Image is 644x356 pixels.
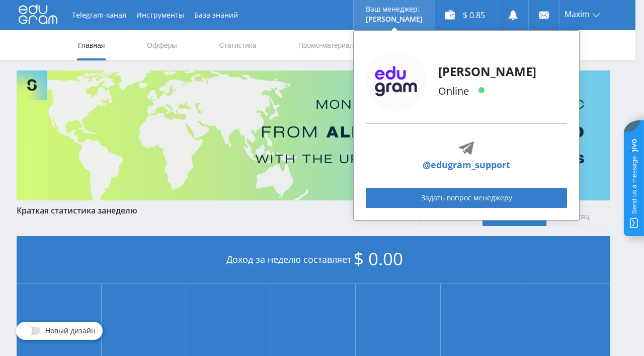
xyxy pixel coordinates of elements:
[146,30,178,60] a: Офферы
[17,70,610,200] img: Banner
[438,63,536,80] p: [PERSON_NAME]
[546,206,610,226] span: Месяц
[297,30,360,60] a: Промо-материалы
[17,206,409,215] div: Краткая статистика за
[366,5,423,13] p: Ваш менеджер:
[17,236,610,284] div: Доход за неделю составляет
[366,51,426,111] img: edugram_logo.png
[77,30,106,60] a: Главная
[45,327,96,335] span: Новый дизайн
[354,247,403,270] span: $ 0.00
[565,10,590,18] span: Maxim
[419,206,483,226] span: Сегодня
[366,188,567,208] a: Задать вопрос менеджеру
[482,206,546,226] span: Неделя
[438,84,536,99] p: Online
[218,30,257,60] a: Статистика
[423,158,510,172] a: @edugram_support
[106,205,137,216] span: неделю
[366,15,423,23] p: [PERSON_NAME]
